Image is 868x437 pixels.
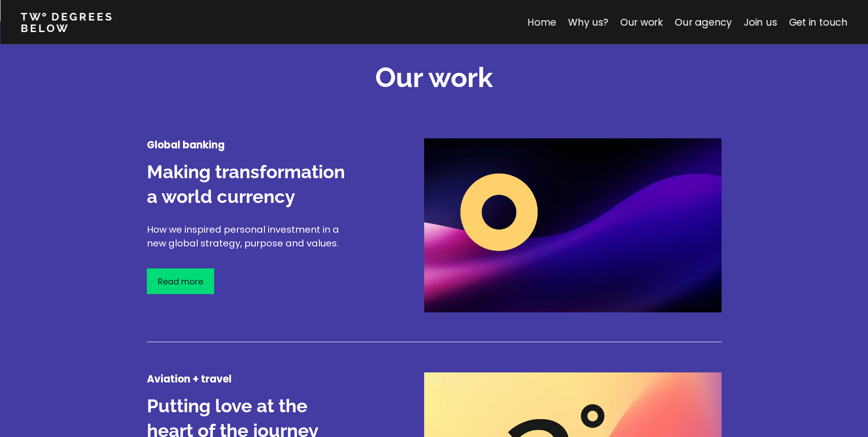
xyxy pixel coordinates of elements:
a: Global bankingMaking transformation a world currencyHow we inspired personal investment in a new ... [147,138,722,368]
a: Why us? [568,16,608,29]
h2: Our work [375,59,493,96]
h3: Making transformation a world currency [147,159,357,209]
a: Join us [744,16,777,29]
h4: Global banking [147,138,357,152]
a: Our agency [674,16,732,29]
p: Read more [158,275,203,288]
a: Home [527,16,556,29]
a: Get in touch [789,16,847,29]
h4: Aviation + travel [147,372,357,386]
a: Our work [620,16,663,29]
p: How we inspired personal investment in a new global strategy, purpose and values. [147,223,357,250]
